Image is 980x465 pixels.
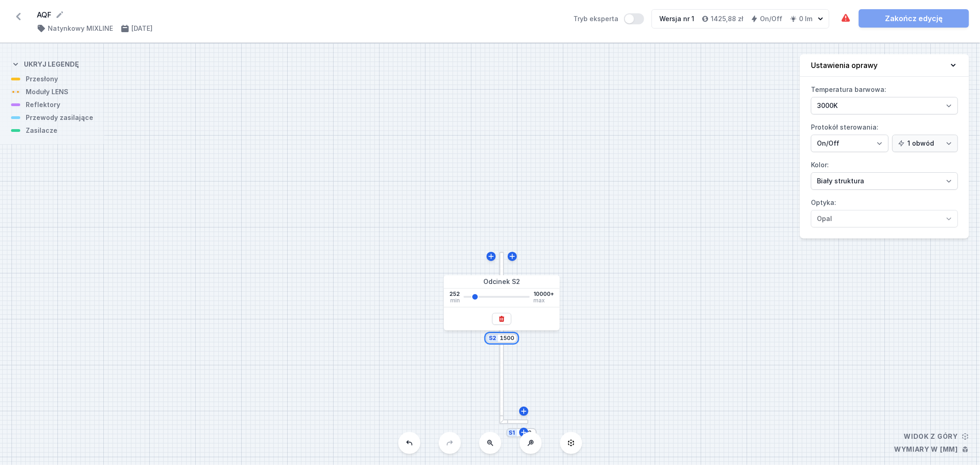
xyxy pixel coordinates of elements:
[533,290,554,298] span: 10000+
[711,14,743,23] h4: 1425,88 zł
[24,60,79,69] h4: Ukryj legendę
[799,14,812,23] h4: 0 lm
[811,97,958,114] select: Temperatura barwowa:
[811,172,958,190] select: Kolor:
[811,158,958,190] label: Kolor:
[500,335,515,342] input: Wymiar [mm]
[659,14,694,23] div: Wersja nr 1
[811,195,958,227] label: Optyka:
[533,298,545,303] span: max
[811,82,958,114] label: Temperatura barwowa:
[811,210,958,227] select: Optyka:
[131,24,153,33] h4: [DATE]
[651,9,829,28] button: Wersja nr 11425,88 złOn/Off0 lm
[811,135,889,152] select: Protokół sterowania:
[450,298,460,303] span: min
[37,9,562,20] form: AQF
[492,313,511,325] button: Usuń odcinek oprawy
[811,120,958,152] label: Protokół sterowania:
[800,54,969,77] button: Ustawienia oprawy
[449,290,460,298] span: 252
[760,14,782,23] h4: On/Off
[573,13,644,24] label: Tryb eksperta
[892,135,958,152] select: Protokół sterowania:
[444,275,560,289] div: Odcinek S2
[48,24,113,33] h4: Natynkowy MIXLINE
[55,10,64,19] button: Edytuj nazwę projektu
[624,13,644,24] button: Tryb eksperta
[11,52,79,74] button: Ukryj legendę
[811,60,878,71] h4: Ustawienia oprawy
